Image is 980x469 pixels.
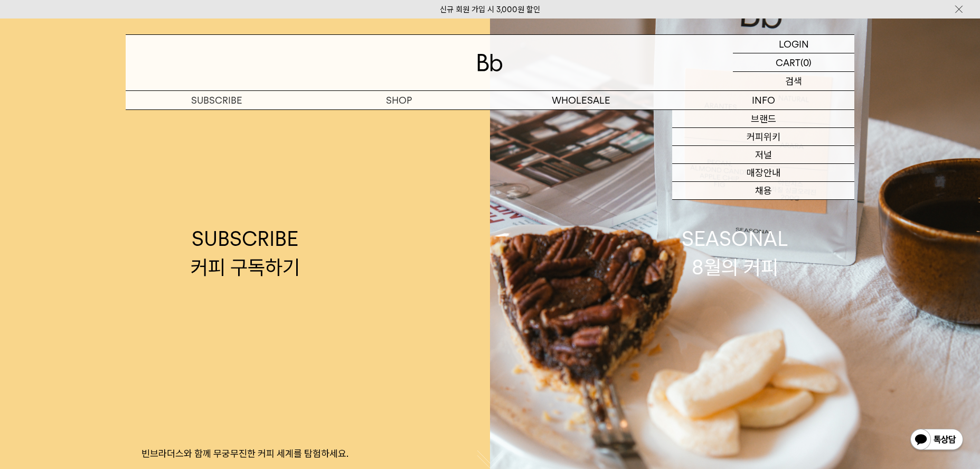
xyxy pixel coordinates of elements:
[672,182,854,200] a: 채용
[672,128,854,146] a: 커피위키
[672,110,854,128] a: 브랜드
[126,91,308,109] a: SUBSCRIBE
[776,53,800,71] p: CART
[490,91,672,109] p: WHOLESALE
[785,72,802,90] p: 검색
[909,428,964,453] img: 카카오톡 채널 1:1 채팅 버튼
[477,54,503,71] img: 로고
[672,146,854,164] a: 저널
[779,35,809,53] p: LOGIN
[440,5,540,14] a: 신규 회원 가입 시 3,000원 할인
[191,225,300,281] div: SUBSCRIBE 커피 구독하기
[733,35,854,53] a: LOGIN
[672,91,854,109] p: INFO
[733,53,854,72] a: CART (0)
[800,53,812,71] p: (0)
[682,225,788,281] div: SEASONAL 8월의 커피
[308,91,490,109] a: SHOP
[672,164,854,182] a: 매장안내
